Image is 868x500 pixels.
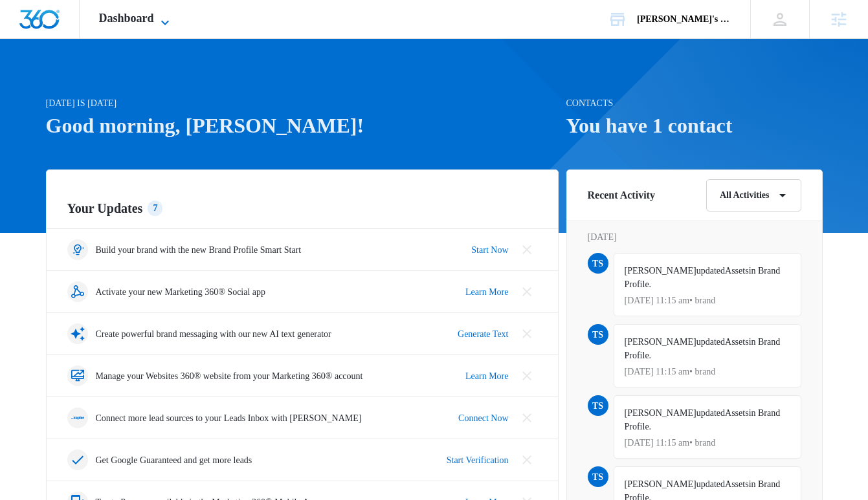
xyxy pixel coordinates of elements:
p: Activate your new Marketing 360® Social app [96,285,266,299]
p: Create powerful brand messaging with our new AI text generator [96,327,331,341]
h2: Your Updates [67,199,537,218]
p: Get Google Guaranteed and get more leads [96,453,252,467]
button: All Activities [706,179,801,212]
span: [PERSON_NAME] [625,266,696,276]
button: Close [517,408,537,428]
h6: Recent Activity [588,188,655,203]
p: Build your brand with the new Brand Profile Smart Start [96,243,302,257]
span: Dashboard [99,12,154,25]
span: updated [696,337,725,347]
span: Assets [725,408,749,418]
p: [DATE] 11:15 am • brand [625,367,790,376]
span: TS [588,253,608,274]
button: Close [517,239,537,260]
div: 7 [148,201,162,216]
span: Assets [725,266,749,276]
a: Generate Text [458,327,508,341]
a: Learn More [465,369,508,383]
button: Close [517,323,537,344]
span: [PERSON_NAME] [625,408,696,418]
span: TS [588,395,608,416]
p: [DATE] is [DATE] [46,96,559,110]
button: Close [517,365,537,386]
span: [PERSON_NAME] [625,479,696,489]
p: Manage your Websites 360® website from your Marketing 360® account [96,369,363,383]
a: Connect Now [458,411,508,425]
span: updated [696,479,725,489]
a: Learn More [465,285,508,299]
button: Close [517,281,537,302]
a: Start Now [471,243,508,257]
span: TS [588,324,608,345]
button: Close [517,450,537,470]
h1: You have 1 contact [566,110,823,141]
span: Assets [725,337,749,347]
a: Start Verification [447,453,509,467]
span: TS [588,466,608,487]
p: Contacts [566,96,823,110]
p: [DATE] [588,230,801,244]
span: Assets [725,479,749,489]
span: [PERSON_NAME] [625,337,696,347]
p: [DATE] 11:15 am • brand [625,439,790,448]
p: Connect more lead sources to your Leads Inbox with [PERSON_NAME] [96,411,362,425]
span: updated [696,408,725,418]
span: updated [696,266,725,276]
h1: Good morning, [PERSON_NAME]! [46,110,559,141]
div: account name [637,14,731,25]
p: [DATE] 11:15 am • brand [625,296,790,305]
